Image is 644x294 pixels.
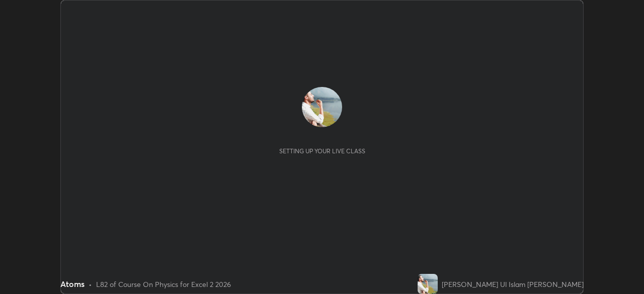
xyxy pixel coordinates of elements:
[302,87,342,127] img: 8542fd9634654b18b5ab1538d47c8f9c.jpg
[89,279,92,289] div: •
[418,274,438,294] img: 8542fd9634654b18b5ab1538d47c8f9c.jpg
[96,279,231,289] div: L82 of Course On Physics for Excel 2 2026
[442,279,584,289] div: [PERSON_NAME] Ul Islam [PERSON_NAME]
[60,278,85,290] div: Atoms
[279,147,365,155] div: Setting up your live class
